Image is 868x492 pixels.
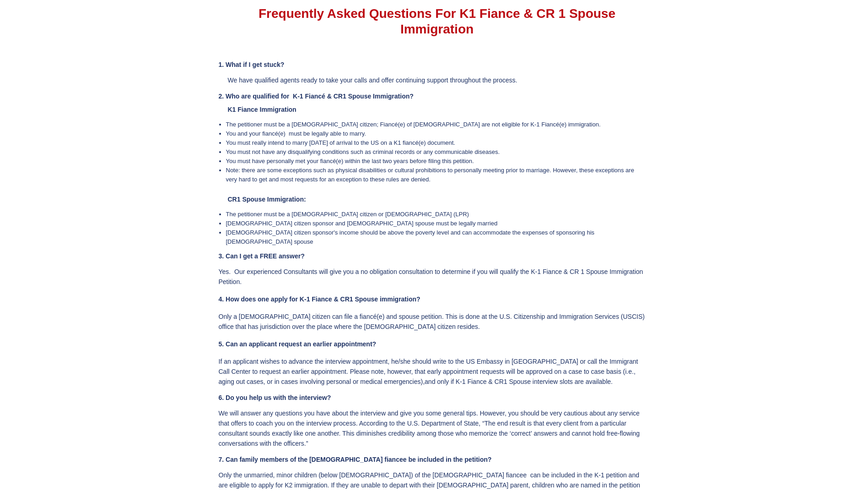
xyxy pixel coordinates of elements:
[219,295,421,303] strong: 4. How does one apply for K-1 Fiance & CR1 Spouse immigration?
[228,106,297,113] span: K1 Fiance Immigration
[219,340,377,348] strong: 5. Can an applicant request an earlier appointment?
[226,130,366,137] span: You and your fiancé(e) must be legally able to marry.
[226,220,498,227] span: [DEMOGRAPHIC_DATA] citizen sponsor and [DEMOGRAPHIC_DATA] spouse must be legally married
[228,196,306,203] span: CR1 Spouse Immigration:
[226,139,455,146] span: You must really intend to marry [DATE] of arrival to the US on a K1 fiancé(e) document.
[226,158,474,164] span: You must have personally met your fiancé(e) within the last two years before filing this petition.
[219,456,647,464] h4: 7. Can family members of the [DEMOGRAPHIC_DATA] fiancee be included in the petition?
[219,408,647,448] p: We will answer any questions you have about the interview and give you some general tips. However...
[219,252,647,260] h4: 3. Can I get a FREE answer?
[219,93,647,100] h4: 2. Who are qualified for K-1 Fiancé & CR1 Spouse Immigration?
[228,75,647,85] p: We have qualified agents ready to take your calls and offer continuing support throughout the pro...
[259,6,615,36] span: Frequently Asked Questions For K1 Fiance & CR 1 Spouse Immigration
[226,211,469,218] span: The petitioner must be a [DEMOGRAPHIC_DATA] citizen or [DEMOGRAPHIC_DATA] (LPR)
[219,312,647,332] p: Only a [DEMOGRAPHIC_DATA] citizen can file a fiancé(e) and spouse petition. This is done at the U...
[226,148,500,155] span: You must not have any disqualifying conditions such as criminal records or any communicable disea...
[219,356,647,387] p: If an applicant wishes to advance the interview appointment, he/she should write to the US Embass...
[226,121,601,128] span: The petitioner must be a [DEMOGRAPHIC_DATA] citizen; Fiancé(e) of [DEMOGRAPHIC_DATA] are not elig...
[219,394,647,402] h4: 6. Do you help us with the interview?
[219,267,647,287] p: Yes. Our experienced Consultants will give you a no obligation consultation to determine if you w...
[219,61,647,69] h4: 1. What if I get stuck?
[226,167,634,183] span: Note: there are some exceptions such as physical disabilities or cultural prohibitions to persona...
[226,229,595,245] span: [DEMOGRAPHIC_DATA] citizen sponsor's income should be above the poverty level and can accommodate...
